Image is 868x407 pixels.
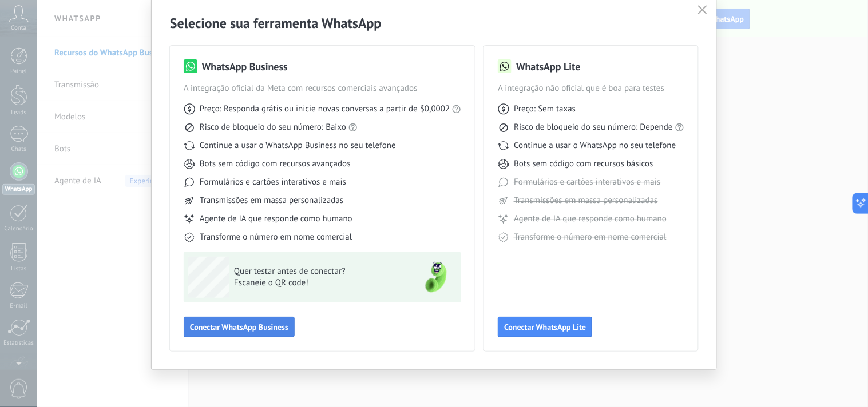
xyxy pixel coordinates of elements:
span: Agente de IA que responde como humano [514,213,667,225]
button: Conectar WhatsApp Lite [498,317,592,337]
span: Formulários e cartões interativos e mais [514,177,660,188]
h3: WhatsApp Lite [516,59,580,74]
span: Quer testar antes de conectar? [234,266,401,277]
span: Conectar WhatsApp Lite [504,323,586,331]
span: Transmissões em massa personalizadas [200,195,343,206]
h2: Selecione sua ferramenta WhatsApp [170,14,698,32]
button: Conectar WhatsApp Business [184,317,295,337]
span: Preço: Sem taxas [514,103,576,115]
span: Escaneie o QR code! [234,277,401,289]
span: Bots sem código com recursos avançados [200,158,351,170]
span: A integração não oficial que é boa para testes [498,83,684,94]
span: Agente de IA que responde como humano [200,213,352,225]
span: Continue a usar o WhatsApp no seu telefone [514,140,676,151]
span: Transforme o número em nome comercial [514,232,666,243]
span: Risco de bloqueio do seu número: Depende [514,122,673,133]
span: Transforme o número em nome comercial [200,232,352,243]
span: Preço: Responda grátis ou inicie novas conversas a partir de $0,0002 [200,103,450,115]
span: Conectar WhatsApp Business [190,323,288,331]
img: green-phone.png [415,257,457,298]
span: Continue a usar o WhatsApp Business no seu telefone [200,140,396,151]
span: Bots sem código com recursos básicos [514,158,653,170]
span: Risco de bloqueio do seu número: Baixo [200,122,346,133]
span: Transmissões em massa personalizadas [514,195,657,206]
span: Formulários e cartões interativos e mais [200,177,346,188]
h3: WhatsApp Business [202,59,288,74]
span: A integração oficial da Meta com recursos comerciais avançados [184,83,461,94]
